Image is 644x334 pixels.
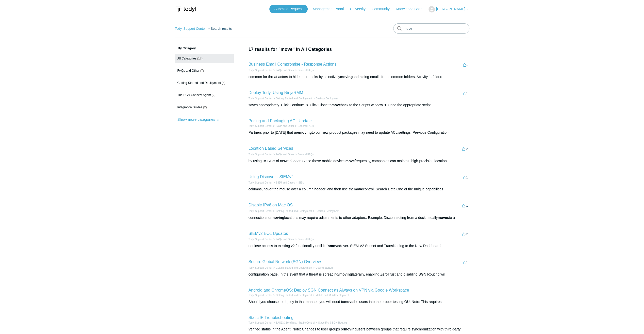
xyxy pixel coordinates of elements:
li: SIEM and Cases [272,181,295,185]
span: FAQs and Other [177,69,200,72]
li: Getting Started and Deployment [272,209,312,213]
a: University [350,6,370,12]
span: 1 [463,91,468,95]
a: The SGN Connect Agent (2) [175,90,234,100]
a: Secure Global Network (SGN) Overview [249,260,321,264]
li: General FAQs [294,237,314,241]
a: Todyl Support Center [249,238,272,241]
a: General FAQs [298,153,313,156]
span: (4) [222,81,225,85]
a: Todyl Support Center [249,97,272,100]
em: moving [340,75,353,79]
li: Desktop Deployment [312,209,339,213]
a: Getting Started [316,266,333,269]
span: Getting Started and Deployment [177,81,221,85]
li: Static IPs & SGN Routing [315,321,347,325]
a: Disable IPv6 on Mac OS [249,203,293,207]
a: FAQs and Other [276,125,294,127]
a: Todyl Support Center [249,69,272,72]
li: General FAQs [294,124,314,128]
a: Submit a Request [269,5,308,13]
li: Desktop Deployment [312,97,339,100]
span: (7) [200,69,204,72]
em: moving [272,216,284,220]
input: Search [393,23,469,34]
a: SASE & ZeroTrust - Traffic Control [276,321,315,324]
a: Location Based Services [249,146,293,150]
a: Todyl Support Center [249,294,272,297]
em: move [345,159,355,163]
a: Mobile and MDM Deployment [316,294,349,297]
em: move [332,103,341,107]
li: Getting Started and Deployment [272,97,312,100]
li: Mobile and MDM Deployment [312,293,349,297]
li: Todyl Support Center [249,124,272,128]
a: Todyl Support Center [249,153,272,156]
a: Getting Started and Deployment [276,210,312,212]
div: Should you choose to deploy in that manner, you will need to the users into the proper testing OU... [249,299,469,305]
li: SASE & ZeroTrust - Traffic Control [272,321,315,325]
a: General FAQs [298,69,313,72]
li: Getting Started and Deployment [272,266,312,270]
li: Todyl Support Center [249,68,272,72]
a: Android and ChromeOS: Deploy SGN Connect as Always on VPN via Google Workspace [249,288,409,292]
div: configuration page. In the event that a threat is spreading/ laterally, enabling ZeroTrust and di... [249,272,469,277]
li: FAQs and Other [272,68,294,72]
em: moving [344,327,357,331]
a: Todyl Support Center [175,27,206,31]
a: FAQs and Other [276,238,294,241]
li: Search results [207,27,232,31]
a: Getting Started and Deployment [276,266,312,269]
a: All Categories (17) [175,54,234,63]
li: Todyl Support Center [249,321,272,325]
a: Todyl Support Center [249,321,272,324]
span: -2 [462,232,468,236]
a: Getting Started and Deployment [276,97,312,100]
li: Todyl Support Center [249,97,272,100]
span: (2) [212,93,216,97]
a: Static IP Troubleshooting [249,315,294,320]
span: 1 [463,175,468,179]
a: Todyl Support Center [249,181,272,184]
em: moved [330,244,341,248]
h1: 17 results for "move" in All Categories [249,46,469,53]
div: common for threat actors to hide their tracks by selectively and hiding emails from common folder... [249,74,469,80]
li: FAQs and Other [272,153,294,156]
div: not lose access to existing v2 functionality until it it's over. SIEM V2 Sunset and Transitioning... [249,243,469,249]
div: Verified status in the Agent. Note: Changes to user groups or users between groups that require s... [249,327,469,332]
h3: By Category [175,46,234,51]
a: Management Portal [313,6,349,12]
a: General FAQs [298,238,313,241]
button: [PERSON_NAME] [428,6,469,12]
a: Desktop Deployment [316,210,339,212]
li: General FAQs [294,153,314,156]
a: Static IPs & SGN Routing [318,321,347,324]
div: columns, hover the mouse over a column header, and then use the control. Search Data One of the u... [249,187,469,192]
li: Getting Started and Deployment [272,293,312,297]
a: General FAQs [298,125,313,127]
a: Deploy Todyl Using NinjaRMM [249,90,303,95]
a: Getting Started and Deployment (4) [175,78,234,88]
span: Integration Guides [177,105,202,109]
a: FAQs and Other (7) [175,66,234,75]
span: (2) [203,105,207,109]
div: saves appropriately. Click Continue. 8. Click Close to back to the Scripts window 9. Once the app... [249,102,469,108]
a: Todyl Support Center [249,125,272,127]
em: moves [438,216,449,220]
img: Todyl Support Center Help Center home page [175,5,196,14]
li: Todyl Support Center [249,153,272,156]
a: FAQs and Other [276,69,294,72]
span: All Categories [177,57,196,60]
a: Community [372,6,395,12]
span: 1 [463,63,468,67]
a: Todyl Support Center [249,210,272,212]
li: Todyl Support Center [249,237,272,241]
a: Desktop Deployment [316,97,339,100]
li: FAQs and Other [272,237,294,241]
em: move [354,187,363,191]
a: FAQs and Other [276,153,294,156]
em: moving [299,130,312,134]
span: The SGN Connect Agent [177,93,211,97]
a: SIEMv2 EOL Updates [249,231,288,236]
li: Todyl Support Center [249,293,272,297]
